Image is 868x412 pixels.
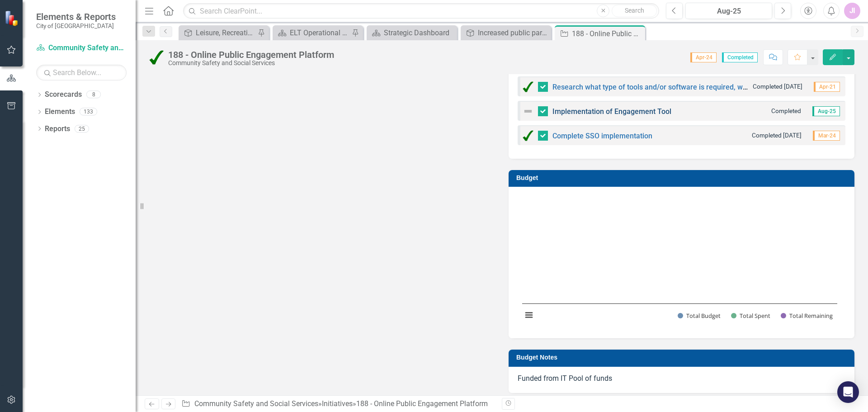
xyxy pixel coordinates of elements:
img: Completed [523,130,533,141]
img: Completed [523,81,533,92]
button: JI [844,3,860,19]
small: Completed [771,107,801,115]
a: Initiatives [322,399,353,408]
img: Not Defined [523,106,533,117]
div: 25 [75,125,89,133]
span: Apr-24 [690,52,717,62]
button: Show Total Budget [678,312,721,320]
span: Aug-25 [812,106,840,116]
small: Completed [DATE] [752,131,802,140]
button: View chart menu, Chart [523,309,535,322]
div: Aug-25 [689,6,769,17]
small: Completed [DATE] [753,82,802,91]
button: Show Total Spent [731,312,770,320]
span: Apr-21 [814,82,840,92]
div: Community Safety and Social Services [168,60,334,66]
a: Complete SSO implementation [552,132,652,140]
button: Aug-25 [685,3,772,19]
span: Search [625,7,644,14]
div: 188 - Online Public Engagement Platform [572,28,643,39]
svg: Interactive chart [518,194,842,329]
small: City of [GEOGRAPHIC_DATA] [36,22,116,29]
a: Strategic Dashboard [369,27,455,38]
div: 133 [80,108,97,116]
div: 188 - Online Public Engagement Platform [356,399,488,408]
img: ClearPoint Strategy [5,10,21,26]
a: Community Safety and Social Services [194,399,318,408]
p: Funded from IT Pool of funds [518,374,845,384]
a: Elements [45,107,75,117]
button: Search [612,5,657,17]
div: Chart. Highcharts interactive chart. [518,194,845,329]
input: Search ClearPoint... [183,3,659,19]
img: Completed [149,50,164,65]
input: Search Below... [36,65,127,81]
div: 188 - Online Public Engagement Platform [168,50,334,60]
a: Leisure, Recreation and Culture [181,27,255,38]
a: Research what type of tools and/or software is required, what the scope and requirements are [552,83,859,91]
a: ELT Operational Plan [275,27,349,38]
h3: Budget [516,175,850,181]
div: ELT Operational Plan [290,27,349,38]
div: Leisure, Recreation and Culture [196,27,255,38]
div: » » [181,399,495,409]
a: Reports [45,124,70,134]
a: Scorecards [45,90,82,100]
h3: Budget Notes [516,354,850,361]
span: Completed [722,52,758,62]
a: Community Safety and Social Services [36,43,127,53]
span: Mar-24 [813,131,840,141]
div: Open Intercom Messenger [837,381,859,403]
div: Increased public participation in engagement opportunities [478,27,549,38]
div: Strategic Dashboard [384,27,455,38]
a: Increased public participation in engagement opportunities [463,27,549,38]
span: Elements & Reports [36,11,116,22]
button: Show Total Remaining [781,312,833,320]
a: Implementation of Engagement Tool [552,107,671,116]
div: 8 [86,91,101,99]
